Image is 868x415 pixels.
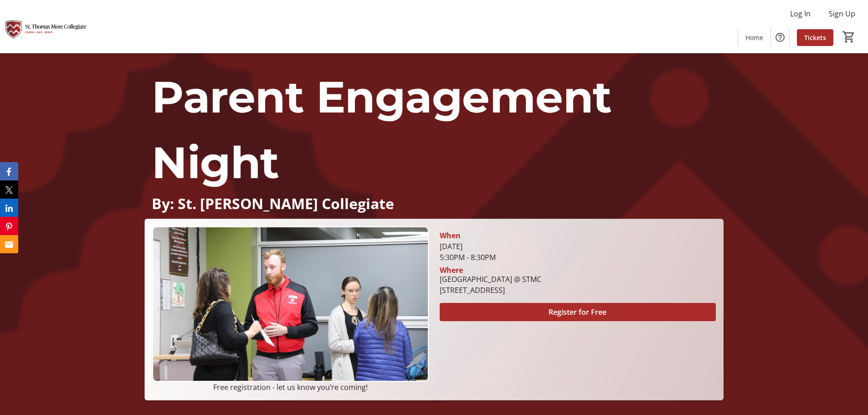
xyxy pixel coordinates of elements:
[440,285,541,296] div: [STREET_ADDRESS]
[822,6,863,21] button: Sign Up
[841,29,857,45] button: Cart
[790,8,811,19] span: Log In
[738,29,770,46] a: Home
[829,8,855,19] span: Sign Up
[152,226,428,382] img: Campaign CTA Media Photo
[797,29,833,46] a: Tickets
[152,382,428,393] p: Free registration - let us know you’re coming!
[745,33,763,42] span: Home
[549,307,606,318] span: Register for Free
[440,266,463,274] div: Where
[771,28,789,46] button: Help
[152,195,716,211] p: By: St. [PERSON_NAME] Collegiate
[5,4,87,49] img: St. Thomas More Collegiate #2's Logo
[152,70,612,189] span: Parent Engagement Night
[440,303,716,321] button: Register for Free
[783,6,818,21] button: Log In
[440,274,541,285] div: [GEOGRAPHIC_DATA] @ STMC
[440,241,716,263] div: [DATE] 5:30PM - 8:30PM
[804,33,826,42] span: Tickets
[440,230,461,241] div: When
